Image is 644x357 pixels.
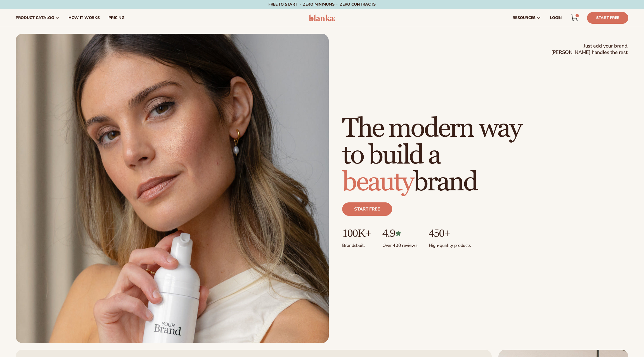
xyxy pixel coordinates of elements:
[342,166,413,198] span: beauty
[342,115,521,196] h1: The modern way to build a brand
[268,2,376,7] span: Free to start · ZERO minimums · ZERO contracts
[550,16,562,20] span: LOGIN
[429,227,471,239] p: 450+
[64,9,104,27] a: How It Works
[104,9,129,27] a: pricing
[429,239,471,249] p: High-quality products
[342,202,392,216] a: Start free
[577,14,577,17] span: 1
[546,9,566,27] a: LOGIN
[508,9,546,27] a: resources
[382,227,418,239] p: 4.9
[108,16,124,20] span: pricing
[382,239,418,249] p: Over 400 reviews
[342,227,371,239] p: 100K+
[16,34,329,343] img: Female holding tanning mousse.
[587,12,628,24] a: Start Free
[16,16,54,20] span: product catalog
[513,16,536,20] span: resources
[551,43,628,56] span: Just add your brand. [PERSON_NAME] handles the rest.
[11,9,64,27] a: product catalog
[68,16,100,20] span: How It Works
[342,239,371,249] p: Brands built
[309,15,335,21] img: logo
